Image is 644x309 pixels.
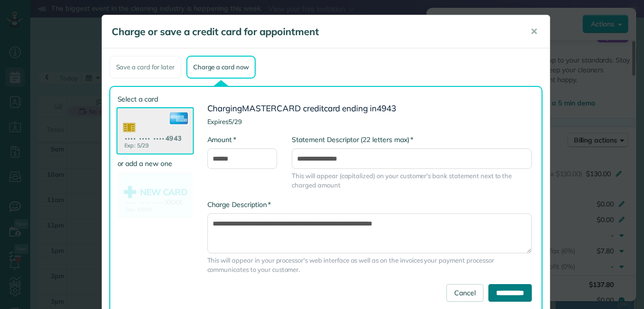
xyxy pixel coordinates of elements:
label: Charge Description [207,200,271,209]
span: 5/29 [228,118,242,125]
div: Save a card for later [109,56,181,79]
label: or add a new one [118,159,193,168]
a: Cancel [446,284,483,302]
label: Amount [207,135,236,144]
span: 4943 [377,103,396,113]
label: Select a card [118,94,193,104]
span: MASTERCARD [242,103,301,113]
label: Statement Descriptor (22 letters max) [292,135,413,144]
div: Charge a card now [186,56,256,79]
h4: Expires [207,118,532,125]
h3: Charging card ending in [207,104,532,113]
span: credit [303,103,324,113]
span: This will appear in your processor's web interface as well as on the invoices your payment proces... [207,256,532,274]
span: ✕ [530,26,538,37]
span: This will appear (capitalized) on your customer's bank statement next to the charged amount [292,171,531,190]
h5: Charge or save a credit card for appointment [112,25,517,39]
